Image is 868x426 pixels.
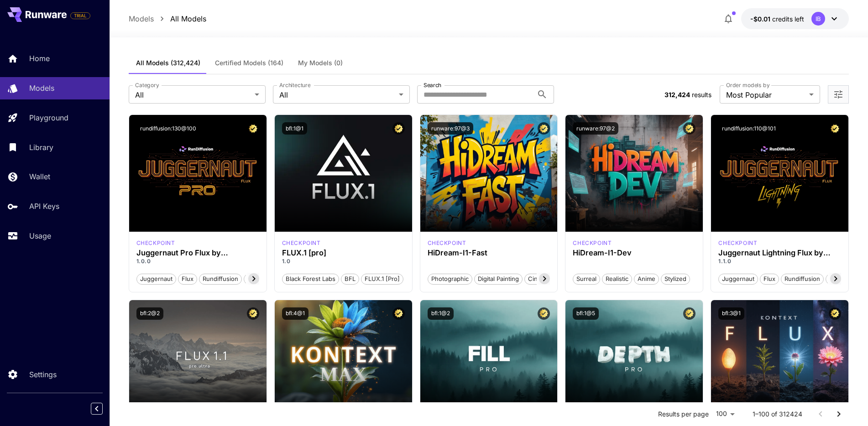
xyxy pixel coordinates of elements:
[29,112,68,123] p: Playground
[29,53,50,64] p: Home
[29,201,59,212] p: API Keys
[573,307,599,320] button: bfl:1@5
[29,171,50,182] p: Wallet
[361,275,403,284] span: FLUX.1 [pro]
[829,307,841,320] button: Certified Model – Vetted for best performance and includes a commercial license.
[71,12,90,19] span: TRIAL
[428,239,466,247] div: HiDream Fast
[826,275,853,284] span: schnell
[718,239,757,247] p: checkpoint
[475,275,522,284] span: Digital Painting
[282,239,321,247] p: checkpoint
[719,275,758,284] span: juggernaut
[573,122,618,135] button: runware:97@2
[136,307,163,320] button: bfl:2@2
[136,273,176,285] button: juggernaut
[712,407,738,421] div: 100
[341,273,359,285] button: BFL
[602,273,632,285] button: Realistic
[718,257,841,265] p: 1.1.0
[135,81,159,89] label: Category
[341,275,359,284] span: BFL
[247,307,259,320] button: Certified Model – Vetted for best performance and includes a commercial license.
[573,275,600,284] span: Surreal
[136,257,259,265] p: 1.0.0
[129,13,206,24] nav: breadcrumb
[136,122,200,135] button: rundiffusion:130@100
[282,275,339,284] span: Black Forest Labs
[282,249,405,257] h3: FLUX.1 [pro]
[658,410,709,419] p: Results per page
[215,59,283,67] span: Certified Models (164)
[661,273,690,285] button: Stylized
[750,14,804,24] div: -$0.01244
[718,273,758,285] button: juggernaut
[178,273,197,285] button: flux
[634,275,659,284] span: Anime
[573,249,695,257] div: HiDream-I1-Dev
[829,122,841,135] button: Certified Model – Vetted for best performance and includes a commercial license.
[199,275,241,284] span: rundiffusion
[428,122,473,135] button: runware:97@3
[129,13,154,24] a: Models
[718,307,744,320] button: bfl:3@1
[282,239,321,247] div: fluxpro
[826,273,853,285] button: schnell
[428,307,454,320] button: bfl:1@2
[244,273,261,285] button: pro
[750,15,772,23] span: -$0.01
[753,410,802,419] p: 1–100 of 312424
[282,273,339,285] button: Black Forest Labs
[137,275,176,284] span: juggernaut
[428,249,550,257] h3: HiDream-I1-Fast
[136,239,175,247] p: checkpoint
[573,273,600,285] button: Surreal
[692,91,711,99] span: results
[136,249,259,257] div: Juggernaut Pro Flux by RunDiffusion
[29,83,54,94] p: Models
[760,275,779,284] span: flux
[428,273,472,285] button: Photographic
[718,239,757,247] div: FLUX.1 D
[279,81,310,89] label: Architecture
[664,91,690,99] span: 312,424
[718,122,779,135] button: rundiffusion:110@101
[361,273,403,285] button: FLUX.1 [pro]
[298,59,343,67] span: My Models (0)
[170,13,206,24] a: All Models
[136,239,175,247] div: FLUX.1 D
[718,249,841,257] h3: Juggernaut Lightning Flux by RunDiffusion
[573,239,612,247] p: checkpoint
[199,273,242,285] button: rundiffusion
[830,405,848,423] button: Go to next page
[70,10,90,21] span: Add your payment card to enable full platform functionality.
[424,81,441,89] label: Search
[29,369,57,380] p: Settings
[538,307,550,320] button: Certified Model – Vetted for best performance and includes a commercial license.
[178,275,197,284] span: flux
[524,273,559,285] button: Cinematic
[29,230,51,241] p: Usage
[602,275,632,284] span: Realistic
[772,15,804,23] span: credits left
[573,239,612,247] div: HiDream Dev
[781,275,823,284] span: rundiffusion
[282,257,405,265] p: 1.0
[135,89,251,100] span: All
[98,400,110,417] div: Collapse sidebar
[525,275,559,284] span: Cinematic
[392,307,405,320] button: Certified Model – Vetted for best performance and includes a commercial license.
[683,122,695,135] button: Certified Model – Vetted for best performance and includes a commercial license.
[279,89,395,100] span: All
[247,122,259,135] button: Certified Model – Vetted for best performance and includes a commercial license.
[634,273,659,285] button: Anime
[136,59,200,67] span: All Models (312,424)
[683,307,695,320] button: Certified Model – Vetted for best performance and includes a commercial license.
[282,122,307,135] button: bfl:1@1
[833,89,844,100] button: Open more filters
